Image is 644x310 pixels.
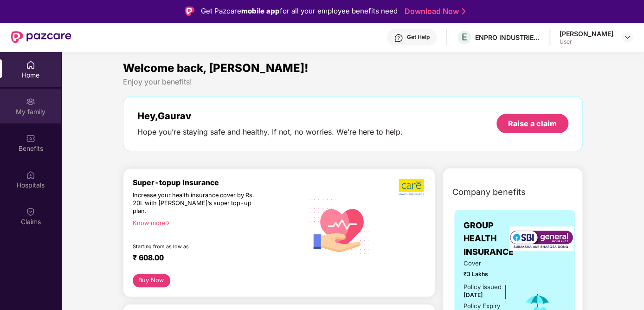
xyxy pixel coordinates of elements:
img: svg+xml;base64,PHN2ZyBpZD0iSG9tZSIgeG1sbnM9Imh0dHA6Ly93d3cudzMub3JnLzIwMDAvc3ZnIiB3aWR0aD0iMjAiIG... [26,60,35,70]
div: Super-topup Insurance [133,178,303,187]
img: insurerLogo [509,226,574,251]
div: Policy issued [464,282,502,292]
img: svg+xml;base64,PHN2ZyBpZD0iQmVuZWZpdHMiIHhtbG5zPSJodHRwOi8vd3d3LnczLm9yZy8yMDAwL3N2ZyIgd2lkdGg9Ij... [26,134,35,143]
img: svg+xml;base64,PHN2ZyBpZD0iSG9zcGl0YWxzIiB4bWxucz0iaHR0cDovL3d3dy53My5vcmcvMjAwMC9zdmciIHdpZHRoPS... [26,170,35,180]
span: ₹3 Lakhs [464,270,510,278]
img: b5dec4f62d2307b9de63beb79f102df3.png [399,178,425,196]
div: Know more [133,219,298,226]
span: GROUP HEALTH INSURANCE [464,219,514,258]
img: svg+xml;base64,PHN2ZyB4bWxucz0iaHR0cDovL3d3dy53My5vcmcvMjAwMC9zdmciIHhtbG5zOnhsaW5rPSJodHRwOi8vd3... [303,189,377,263]
span: E [462,32,467,43]
div: User [560,38,613,45]
div: Hope you’re staying safe and healthy. If not, no worries. We’re here to help. [137,127,403,137]
div: Increase your health insurance cover by Rs. 20L with [PERSON_NAME]’s super top-up plan. [133,191,264,215]
div: Raise a claim [508,118,557,129]
img: svg+xml;base64,PHN2ZyB3aWR0aD0iMjAiIGhlaWdodD0iMjAiIHZpZXdCb3g9IjAgMCAyMCAyMCIgZmlsbD0ibm9uZSIgeG... [26,97,35,106]
button: Buy Now [133,274,171,287]
img: svg+xml;base64,PHN2ZyBpZD0iSGVscC0zMngzMiIgeG1sbnM9Imh0dHA6Ly93d3cudzMub3JnLzIwMDAvc3ZnIiB3aWR0aD... [394,33,403,43]
img: svg+xml;base64,PHN2ZyBpZD0iRHJvcGRvd24tMzJ4MzIiIHhtbG5zPSJodHRwOi8vd3d3LnczLm9yZy8yMDAwL3N2ZyIgd2... [624,33,631,41]
span: Welcome back, [PERSON_NAME]! [123,61,309,75]
span: Company benefits [452,186,526,199]
div: Starting from as low as [133,243,264,250]
img: Stroke [462,6,465,16]
span: Cover [464,258,510,268]
img: Logo [185,6,194,16]
a: Download Now [405,6,463,16]
strong: mobile app [241,6,280,15]
span: right [165,220,170,226]
div: Enjoy your benefits! [123,77,583,87]
div: Get Pazcare for all your employee benefits need [201,6,398,17]
div: ₹ 608.00 [133,253,294,265]
span: [DATE] [464,291,483,298]
div: [PERSON_NAME] [560,29,613,38]
div: Get Help [407,33,430,41]
img: svg+xml;base64,PHN2ZyBpZD0iQ2xhaW0iIHhtbG5zPSJodHRwOi8vd3d3LnczLm9yZy8yMDAwL3N2ZyIgd2lkdGg9IjIwIi... [26,207,35,216]
div: ENPRO INDUSTRIES PVT LTD [475,33,540,42]
img: New Pazcare Logo [11,31,71,43]
div: Hey, Gaurav [137,110,403,122]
